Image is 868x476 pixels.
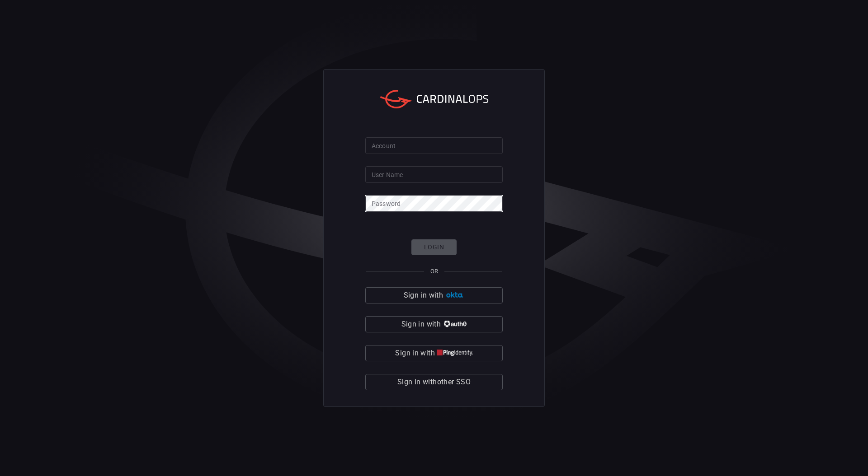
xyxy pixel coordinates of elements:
[365,137,503,154] input: Type your account
[443,321,467,327] img: vP8Hhh4KuCH8AavWKdZY7RZgAAAAASUVORK5CYII=
[365,287,503,303] button: Sign in with
[445,292,464,299] img: Ad5vKXme8s1CQAAAABJRU5ErkJggg==
[397,376,471,388] span: Sign in with other SSO
[365,345,503,361] button: Sign in with
[404,289,443,302] span: Sign in with
[395,347,434,359] span: Sign in with
[365,316,503,332] button: Sign in with
[437,350,473,356] img: quu4iresuhQAAAABJRU5ErkJggg==
[401,318,441,331] span: Sign in with
[430,268,438,275] span: OR
[365,374,503,390] button: Sign in withother SSO
[365,166,503,183] input: Type your user name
